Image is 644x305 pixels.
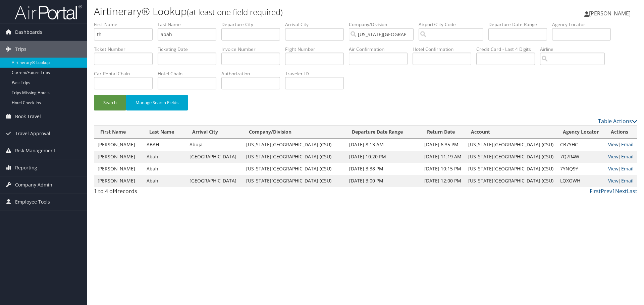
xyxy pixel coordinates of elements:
[557,126,605,139] th: Agency Locator: activate to sort column ascending
[94,70,158,77] label: Car Rental Chain
[608,165,619,172] a: View
[94,139,143,151] td: [PERSON_NAME]
[15,159,37,176] span: Reporting
[615,187,627,195] a: Next
[421,151,465,163] td: [DATE] 11:19 AM
[465,126,557,139] th: Account: activate to sort column ascending
[158,21,221,28] label: Last Name
[243,139,346,151] td: [US_STATE][GEOGRAPHIC_DATA] (CSU)
[186,151,243,163] td: [GEOGRAPHIC_DATA]
[605,163,637,175] td: |
[346,163,421,175] td: [DATE] 3:38 PM
[15,125,50,142] span: Travel Approval
[143,163,186,175] td: Abah
[243,151,346,163] td: [US_STATE][GEOGRAPHIC_DATA] (CSU)
[346,175,421,187] td: [DATE] 3:00 PM
[15,194,50,210] span: Employee Tools
[143,175,186,187] td: Abah
[349,21,419,28] label: Company/Division
[552,21,616,28] label: Agency Locator
[15,142,55,159] span: Risk Management
[476,46,540,53] label: Credit Card - Last 4 Digits
[621,165,634,172] a: Email
[186,175,243,187] td: [GEOGRAPHIC_DATA]
[627,187,637,195] a: Last
[187,6,283,17] small: (at least one field required)
[221,70,285,77] label: Authorization
[143,139,186,151] td: ABAH
[421,126,465,139] th: Return Date: activate to sort column ascending
[605,175,637,187] td: |
[94,175,143,187] td: [PERSON_NAME]
[601,187,612,195] a: Prev
[285,70,349,77] label: Traveler ID
[221,46,285,53] label: Invoice Number
[621,141,634,148] a: Email
[114,187,117,195] span: 4
[465,151,557,163] td: [US_STATE][GEOGRAPHIC_DATA] (CSU)
[15,4,82,20] img: airportal-logo.png
[285,21,349,28] label: Arrival City
[413,46,476,53] label: Hotel Confirmation
[346,139,421,151] td: [DATE] 8:13 AM
[621,177,634,184] a: Email
[221,21,285,28] label: Departure City
[465,175,557,187] td: [US_STATE][GEOGRAPHIC_DATA] (CSU)
[94,21,158,28] label: First Name
[243,175,346,187] td: [US_STATE][GEOGRAPHIC_DATA] (CSU)
[15,41,26,58] span: Trips
[540,46,610,53] label: Airline
[584,3,637,23] a: [PERSON_NAME]
[421,139,465,151] td: [DATE] 6:35 PM
[465,163,557,175] td: [US_STATE][GEOGRAPHIC_DATA] (CSU)
[608,177,619,184] a: View
[421,175,465,187] td: [DATE] 12:00 PM
[186,126,243,139] th: Arrival City: activate to sort column ascending
[94,95,126,110] button: Search
[589,10,631,17] span: [PERSON_NAME]
[598,118,637,125] a: Table Actions
[243,126,346,139] th: Company/Division
[605,151,637,163] td: |
[186,139,243,151] td: Abuja
[605,126,637,139] th: Actions
[557,139,605,151] td: CB7YHC
[557,163,605,175] td: 7YNQ9Y
[94,4,456,18] h1: Airtinerary® Lookup
[488,21,552,28] label: Departure Date Range
[557,151,605,163] td: 7Q7R4W
[15,108,41,125] span: Book Travel
[15,176,52,193] span: Company Admin
[143,151,186,163] td: Abah
[94,126,143,139] th: First Name: activate to sort column ascending
[158,70,221,77] label: Hotel Chain
[94,46,158,53] label: Ticket Number
[346,126,421,139] th: Departure Date Range: activate to sort column ascending
[349,46,413,53] label: Air Confirmation
[421,163,465,175] td: [DATE] 10:15 PM
[465,139,557,151] td: [US_STATE][GEOGRAPHIC_DATA] (CSU)
[15,24,42,41] span: Dashboards
[143,126,186,139] th: Last Name: activate to sort column ascending
[605,139,637,151] td: |
[94,151,143,163] td: [PERSON_NAME]
[94,187,222,199] div: 1 to 4 of records
[608,153,619,160] a: View
[243,163,346,175] td: [US_STATE][GEOGRAPHIC_DATA] (CSU)
[557,175,605,187] td: LQXOWH
[285,46,349,53] label: Flight Number
[346,151,421,163] td: [DATE] 10:20 PM
[621,153,634,160] a: Email
[126,95,188,110] button: Manage Search Fields
[419,21,488,28] label: Airport/City Code
[612,187,615,195] a: 1
[94,163,143,175] td: [PERSON_NAME]
[158,46,221,53] label: Ticketing Date
[608,141,619,148] a: View
[590,187,601,195] a: First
